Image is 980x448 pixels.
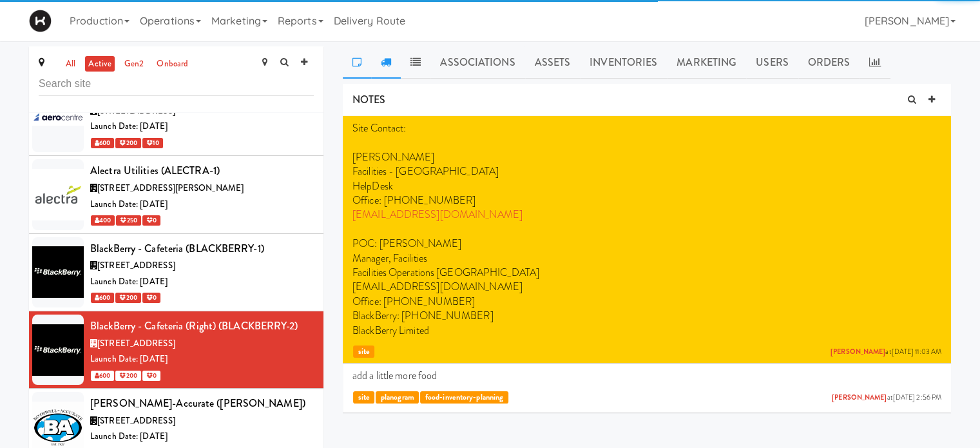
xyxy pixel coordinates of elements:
div: BlackBerry - Cafeteria (BLACKBERRY-1) [90,239,314,258]
p: BlackBerry: [PHONE_NUMBER] [352,309,941,323]
a: Associations [430,46,524,79]
span: [STREET_ADDRESS] [97,104,175,117]
li: BlackBerry - Cafeteria (BLACKBERRY-1)[STREET_ADDRESS]Launch Date: [DATE] 600 200 0 [29,234,323,311]
input: Search site [39,72,314,96]
span: 0 [142,215,160,226]
a: Orders [798,46,860,79]
a: [PERSON_NAME] [831,347,885,356]
p: Facilities Operations [GEOGRAPHIC_DATA] [352,266,941,280]
span: NOTES [352,92,386,107]
span: 10 [142,138,163,148]
span: site [353,391,374,404]
a: Inventories [580,46,667,79]
a: active [85,56,115,72]
p: [PERSON_NAME] [352,150,941,164]
p: POC: [PERSON_NAME] [352,237,941,251]
p: Manager, Facilities [352,251,941,266]
a: onboard [153,56,191,72]
span: [STREET_ADDRESS][PERSON_NAME] [97,182,244,194]
div: Launch Date: [DATE] [90,119,314,135]
div: [PERSON_NAME]-Accurate ([PERSON_NAME]) [90,394,314,413]
a: Users [746,46,798,79]
div: Launch Date: [DATE] [90,197,314,213]
span: 200 [115,138,140,148]
span: 0 [142,371,160,381]
span: at [DATE] 2:56 PM [832,393,941,403]
div: Launch Date: [DATE] [90,351,314,367]
a: [PERSON_NAME] [832,393,887,402]
span: 600 [91,138,114,148]
a: all [62,56,79,72]
span: HelpDesk [352,179,393,193]
p: [EMAIL_ADDRESS][DOMAIN_NAME] [352,280,941,294]
span: [STREET_ADDRESS] [97,259,175,271]
span: 250 [116,215,140,226]
span: Facilities - [GEOGRAPHIC_DATA] [352,164,499,179]
span: [STREET_ADDRESS] [97,414,175,427]
span: [STREET_ADDRESS] [97,337,175,349]
span: 600 [91,371,114,381]
p: Office: [PHONE_NUMBER] [352,295,941,309]
p: BlackBerry Limited [352,324,941,338]
a: Assets [525,46,581,79]
div: Launch Date: [DATE] [90,429,314,445]
div: Launch Date: [DATE] [90,274,314,290]
span: 0 [142,293,160,303]
li: Alectra Utilities (ALECTRA-1)[STREET_ADDRESS][PERSON_NAME]Launch Date: [DATE] 400 250 0 [29,156,323,233]
span: planogram [376,391,419,404]
a: [EMAIL_ADDRESS][DOMAIN_NAME] [352,207,523,222]
span: at [DATE] 11:03 AM [831,347,941,357]
span: food-inventory-planning [420,391,508,404]
li: BlackBerry - Cafeteria (Right) (BLACKBERRY-2)[STREET_ADDRESS]Launch Date: [DATE] 600 200 0 [29,311,323,389]
div: BlackBerry - Cafeteria (Right) (BLACKBERRY-2) [90,317,314,336]
span: Office: [PHONE_NUMBER] [352,193,476,208]
p: Site Contact: [352,121,941,135]
span: 200 [115,371,140,381]
span: 600 [91,293,114,303]
span: 400 [91,215,115,226]
p: add a little more food [352,369,941,383]
span: site [353,346,374,358]
a: Marketing [667,46,746,79]
span: 200 [115,293,140,303]
div: Alectra Utilities (ALECTRA-1) [90,161,314,180]
img: Micromart [29,10,52,32]
a: gen2 [121,56,147,72]
li: AeroCentre - Lobby (AEROCENTRE)[STREET_ADDRESS]Launch Date: [DATE] 600 200 10 [29,79,323,156]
